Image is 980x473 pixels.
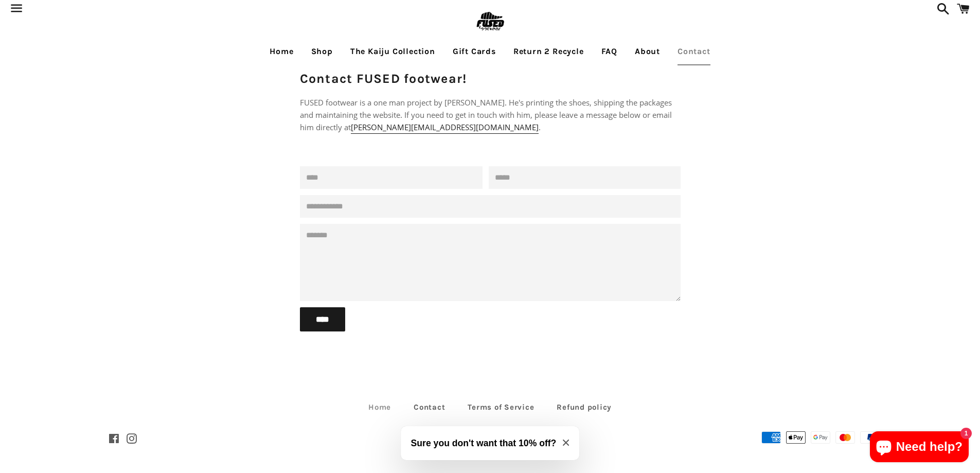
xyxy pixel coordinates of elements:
a: About [627,39,668,64]
a: FAQ [594,39,625,64]
a: Shop [304,39,341,64]
p: FUSED footwear is a one man project by [PERSON_NAME]. He's printing the shoes, shipping the packa... [300,96,681,133]
inbox-online-store-chat: Shopify online store chat [867,431,972,465]
a: Terms of Service [457,399,544,415]
a: Home [262,39,301,64]
a: Contact [403,399,455,415]
a: Contact [670,39,718,64]
img: FUSEDfootwear [473,5,507,39]
h1: Contact FUSED footwear! [300,69,681,87]
a: Gift Cards [445,39,504,64]
a: The Kaiju Collection [343,39,443,64]
a: Refund policy [546,399,622,415]
a: Return 2 Recycle [506,39,592,64]
a: Home [358,399,401,415]
a: [PERSON_NAME][EMAIL_ADDRESS][DOMAIN_NAME] [351,122,539,134]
